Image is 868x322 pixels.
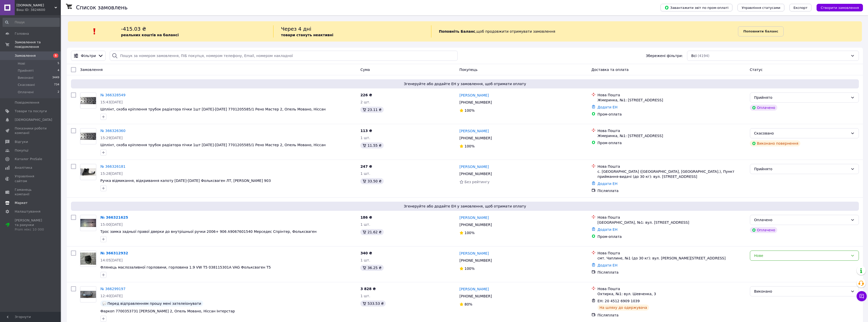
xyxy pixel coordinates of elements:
[598,133,746,138] div: Жмеринка, №1: [STREET_ADDRESS]
[360,222,370,226] span: 1 шт.
[458,99,493,106] div: [PHONE_NUMBER]
[76,5,127,11] h1: Список замовлень
[750,105,777,111] div: Оплачено
[598,220,746,225] div: [GEOGRAPHIC_DATA], №1: вул. [STREET_ADDRESS]
[360,164,372,168] span: 247 ₴
[15,126,47,135] span: Показники роботи компанії
[360,287,376,291] span: 3 828 ₴
[738,26,784,36] a: Поповнити баланс
[598,291,746,296] div: Охтирка, №1: вул. Шевченка, 3
[598,313,746,318] div: Післяплата
[598,256,746,261] div: смт. Чаплине, №1 (до 30 кг): вул. [PERSON_NAME][STREET_ADDRESS]
[80,164,96,180] a: Фото товару
[691,53,697,58] span: Всі
[107,301,201,306] span: Перед відправленням прошу мені зателеіонувати
[80,219,96,227] img: Фото товару
[100,129,125,133] a: № 366326360
[15,209,41,214] span: Налаштування
[598,164,746,169] div: Нова Пошта
[750,68,763,72] span: Статус
[465,144,475,148] span: 100%
[100,309,235,313] span: Фаркоп 7700353731 [PERSON_NAME] 2, Опель Мовано, Ніссан Інтерстар
[15,187,47,197] span: Гаманець компанії
[15,40,61,49] span: Замовлення та повідомлення
[58,61,59,66] span: 5
[598,299,640,303] span: ЕН: 20 4512 6909 1039
[459,128,489,134] a: [PERSON_NAME]
[459,215,489,220] a: [PERSON_NAME]
[15,227,47,232] div: Prom мікс 10 000
[750,227,777,233] div: Оплачено
[15,53,36,58] span: Замовлення
[857,291,867,301] button: Чат з покупцем
[15,174,47,183] span: Управління сайтом
[754,217,848,223] div: Оплачено
[80,168,96,176] img: Фото товару
[360,215,372,219] span: 186 ₴
[100,265,271,269] a: Флянець маслозаливної горловини, горловина 1.9 VW T5 038115301A VAG Фольксваген Т5
[360,265,383,271] div: 36.25 ₴
[18,75,33,80] span: Виконані
[598,263,618,267] a: Додати ЕН
[750,140,801,146] div: Виконано повернення
[91,28,98,35] img: :exclamation:
[3,18,60,27] input: Пошук
[598,140,746,145] div: Пром-оплата
[102,301,106,306] img: :speech_balloon:
[360,258,370,262] span: 1 шт.
[121,33,179,37] b: реальних коштів на балансі
[459,68,477,72] span: Покупець
[459,93,489,98] a: [PERSON_NAME]
[15,165,32,170] span: Аналітика
[80,128,96,144] a: Фото товару
[360,100,370,104] span: 2 шт.
[58,68,59,73] span: 4
[360,142,383,148] div: 11.55 ₴
[598,182,618,186] a: Додати ЕН
[73,204,857,209] span: Згенеруйте або додайте ЕН у замовлення, щоб отримати оплату
[360,294,370,298] span: 1 шт.
[100,143,326,147] a: Шплінт, скоба кріплення трубок радіатора пічки 1шт [DATE]-[DATE] 7701205585/1 Рено Мастер 2, Опел...
[817,4,863,11] button: Створити замовлення
[18,90,34,94] span: Оплачені
[18,83,35,87] span: Скасовані
[100,93,125,97] a: № 366328549
[15,100,39,105] span: Повідомлення
[598,105,618,109] a: Додати ЕН
[100,179,271,183] a: Ручка відмикання, відкривання капоту [DATE]-[DATE] Фольксваген ЛТ, [PERSON_NAME] 903
[646,53,683,58] span: Збережені фільтри:
[821,6,859,10] span: Створити замовлення
[360,68,370,72] span: Cума
[811,5,863,9] a: Створити замовлення
[58,90,59,94] span: 2
[54,83,59,87] span: 734
[100,230,317,234] a: Трос замка задньої правої дверки до внутрішньої ручки 2006+ 906 A9067601540 Мерседес Спрінтер, Фо...
[18,68,33,73] span: Прийняті
[281,33,334,37] b: товари стануть неактивні
[598,270,746,275] div: Післяплата
[465,302,472,306] span: 80%
[80,92,96,109] a: Фото товару
[598,228,618,232] a: Додати ЕН
[18,61,25,66] span: Нові
[465,231,475,235] span: 100%
[16,3,54,8] span: Razborka.club
[100,100,123,104] span: 15:43[DATE]
[598,128,746,133] div: Нова Пошта
[754,166,848,172] div: Прийнято
[789,4,812,11] button: Експорт
[281,26,311,32] span: Через 4 дні
[458,135,493,142] div: [PHONE_NUMBER]
[80,286,96,302] a: Фото товару
[15,109,47,113] span: Товари та послуги
[431,25,738,37] div: , щоб продовжити отримувати замовлення
[439,29,475,33] b: Поповніть Баланс
[598,251,746,256] div: Нова Пошта
[15,157,42,161] span: Каталог ProSale
[100,136,123,140] span: 15:29[DATE]
[742,6,780,10] span: Управління статусами
[100,215,128,219] a: № 366321625
[100,258,123,262] span: 14:05[DATE]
